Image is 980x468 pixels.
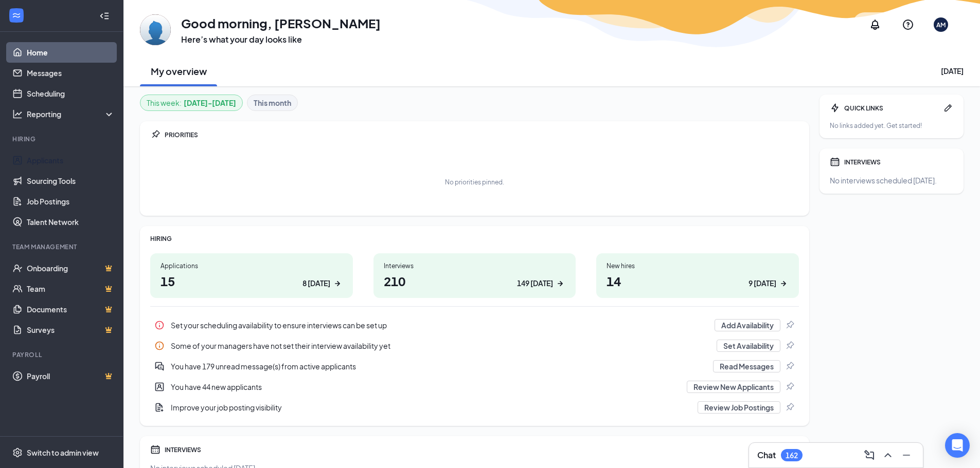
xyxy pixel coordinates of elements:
[12,350,113,359] div: Payroll
[384,272,566,290] h1: 210
[150,129,161,140] svg: Pin
[830,103,840,113] svg: Bolt
[150,253,353,298] a: Applications158 [DATE]ArrowRight
[154,361,165,371] svg: DoubleChatActive
[171,402,691,413] div: Improve your job posting visibility
[302,278,330,289] div: 8 [DATE]
[869,18,881,31] svg: Notifications
[27,258,115,278] a: OnboardingCrown
[150,315,799,335] a: InfoSet your scheduling availability to ensure interviews can be set upAdd AvailabilityPin
[785,382,795,392] svg: Pin
[943,103,953,113] svg: Pen
[830,175,953,185] div: No interviews scheduled [DATE].
[181,34,381,45] h3: Here’s what your day looks like
[27,278,115,299] a: TeamCrown
[687,381,780,393] button: Review New Applicants
[150,444,161,455] svg: Calendar
[27,299,115,320] a: DocumentsCrown
[27,171,115,191] a: Sourcing Tools
[844,158,953,166] div: INTERVIEWS
[161,261,343,270] div: Applications
[150,397,799,418] div: Improve your job posting visibility
[596,253,799,298] a: New hires149 [DATE]ArrowRight
[882,449,894,461] svg: ChevronUp
[165,445,799,454] div: INTERVIEWS
[171,320,708,330] div: Set your scheduling availability to ensure interviews can be set up
[713,360,780,372] button: Read Messages
[12,242,113,251] div: Team Management
[12,135,113,143] div: Hiring
[165,130,799,139] div: PRIORITIES
[27,320,115,340] a: SurveysCrown
[384,261,566,270] div: Interviews
[27,42,115,63] a: Home
[830,157,840,167] svg: Calendar
[27,191,115,212] a: Job Postings
[150,315,799,335] div: Set your scheduling availability to ensure interviews can be set up
[698,401,780,414] button: Review Job Postings
[150,234,799,243] div: HIRING
[151,65,207,78] h2: My overview
[12,109,23,119] svg: Analysis
[861,447,878,463] button: ComposeMessage
[785,341,795,351] svg: Pin
[830,121,953,130] div: No links added yet. Get started!
[715,319,780,331] button: Add Availability
[607,272,789,290] h1: 14
[154,382,165,392] svg: UserEntity
[785,320,795,330] svg: Pin
[154,341,165,351] svg: Info
[555,278,565,289] svg: ArrowRight
[373,253,576,298] a: Interviews210149 [DATE]ArrowRight
[254,97,291,108] b: This month
[863,449,876,461] svg: ComposeMessage
[844,104,939,113] div: QUICK LINKS
[27,447,99,458] div: Switch to admin view
[880,447,896,463] button: ChevronUp
[517,278,553,289] div: 149 [DATE]
[778,278,789,289] svg: ArrowRight
[181,14,381,32] h1: Good morning, [PERSON_NAME]
[154,320,165,330] svg: Info
[786,451,798,460] div: 162
[27,366,115,386] a: PayrollCrown
[749,278,776,289] div: 9 [DATE]
[150,335,799,356] a: InfoSome of your managers have not set their interview availability yetSet AvailabilityPin
[27,109,115,119] div: Reporting
[150,397,799,418] a: DocumentAddImprove your job posting visibilityReview Job PostingsPin
[607,261,789,270] div: New hires
[717,340,780,352] button: Set Availability
[27,150,115,171] a: Applicants
[27,83,115,104] a: Scheduling
[150,377,799,397] div: You have 44 new applicants
[150,356,799,377] a: DoubleChatActiveYou have 179 unread message(s) from active applicantsRead MessagesPin
[161,272,343,290] h1: 15
[757,450,776,461] h3: Chat
[171,361,707,371] div: You have 179 unread message(s) from active applicants
[171,341,710,351] div: Some of your managers have not set their interview availability yet
[898,447,915,463] button: Minimize
[171,382,681,392] div: You have 44 new applicants
[332,278,343,289] svg: ArrowRight
[150,377,799,397] a: UserEntityYou have 44 new applicantsReview New ApplicantsPin
[785,361,795,371] svg: Pin
[27,63,115,83] a: Messages
[900,449,913,461] svg: Minimize
[12,447,23,458] svg: Settings
[184,97,236,108] b: [DATE] - [DATE]
[27,212,115,232] a: Talent Network
[785,402,795,413] svg: Pin
[941,66,964,76] div: [DATE]
[140,14,171,45] img: Amanda Mignano
[445,178,504,186] div: No priorities pinned.
[945,433,970,458] div: Open Intercom Messenger
[936,21,946,29] div: AM
[154,402,165,413] svg: DocumentAdd
[147,97,236,108] div: This week :
[150,335,799,356] div: Some of your managers have not set their interview availability yet
[11,10,22,21] svg: WorkstreamLogo
[150,356,799,377] div: You have 179 unread message(s) from active applicants
[99,11,110,21] svg: Collapse
[902,18,914,31] svg: QuestionInfo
